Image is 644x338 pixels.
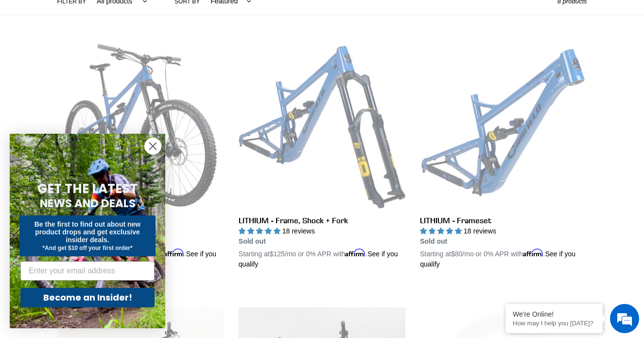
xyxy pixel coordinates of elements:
[42,245,132,251] span: *And get $10 off your first order*
[144,138,161,155] button: Close dialog
[513,320,595,327] p: How may I help you today?
[40,196,136,211] span: NEWS AND DEALS
[20,288,155,307] button: Become an Insider!
[20,261,155,281] input: Enter your email address
[35,220,141,244] span: Be the first to find out about new product drops and get exclusive insider deals.
[37,180,138,197] span: GET THE LATEST
[513,310,595,318] div: We're Online!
